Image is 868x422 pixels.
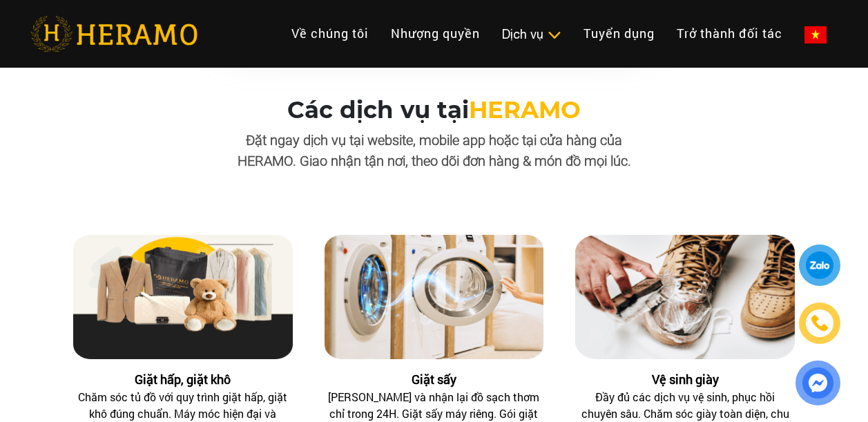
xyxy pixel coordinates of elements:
[547,28,561,42] img: subToggleIcon
[804,26,827,44] img: vn-flag.png
[575,235,795,359] img: Vệ sinh giày
[572,19,666,48] a: Tuyển dụng
[280,19,380,48] a: Về chúng tôi
[666,19,793,48] a: Trở thành đối tác
[325,235,544,359] img: Giặt sấy
[73,370,293,389] div: Giặt hấp, giặt khô
[380,19,491,48] a: Nhượng quyền
[469,96,581,124] span: HERAMO
[801,305,838,342] a: phone-icon
[502,25,561,44] div: Dịch vụ
[226,130,642,171] p: Đặt ngay dịch vụ tại website, mobile app hoặc tại cửa hàng của HERAMO. Giao nhận tận nơi, theo dõ...
[226,96,642,124] h3: Các dịch vụ tại
[575,370,795,389] div: Vệ sinh giày
[73,235,293,359] img: Giặt hấp, giặt khô
[30,16,197,52] img: heramo-logo.png
[325,370,544,389] div: Giặt sấy
[812,316,827,331] img: phone-icon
